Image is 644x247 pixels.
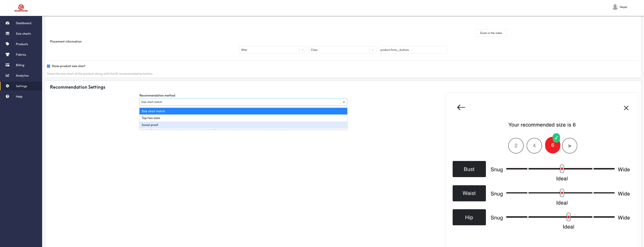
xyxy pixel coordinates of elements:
span: Fabrics [16,53,26,56]
label: Show product size chart [52,64,85,68]
div: Class [311,48,318,52]
span: Products [16,42,28,46]
input: Element class [379,46,447,53]
img: Robosize [7,3,35,13]
div: Domain Overview [14,22,34,25]
div: Show the size chart of the product along with the fit recommendation button. [47,72,639,76]
span: Dashboard [16,21,31,25]
div: Size chart match [139,108,347,115]
span: Vesper [620,5,627,9]
div: Size chart match [141,100,162,104]
img: tab_keywords_by_traffic_grey.svg [37,22,40,25]
img: Vesper [612,4,618,10]
img: tab_domain_overview_orange.svg [10,22,13,25]
span: Size charts [16,32,31,35]
label: Recommendation method [139,93,347,98]
span: Settings [16,84,27,88]
img: website_grey.svg [6,10,9,13]
div: After [241,48,247,52]
span: Billing [16,63,24,67]
span: Help [16,95,22,98]
div: Placement information: [47,37,639,46]
div: v 4.0.25 [10,6,18,9]
span: Analytics [16,74,29,77]
div: Keywords by Traffic [41,22,63,25]
div: Social proof [139,121,347,128]
div: Domain: [DOMAIN_NAME] [10,10,41,13]
button: Zoom in the video [476,29,507,37]
div: Recommendation Settings [47,83,639,91]
img: logo_orange.svg [6,6,9,9]
div: Top two sizes [139,115,347,121]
